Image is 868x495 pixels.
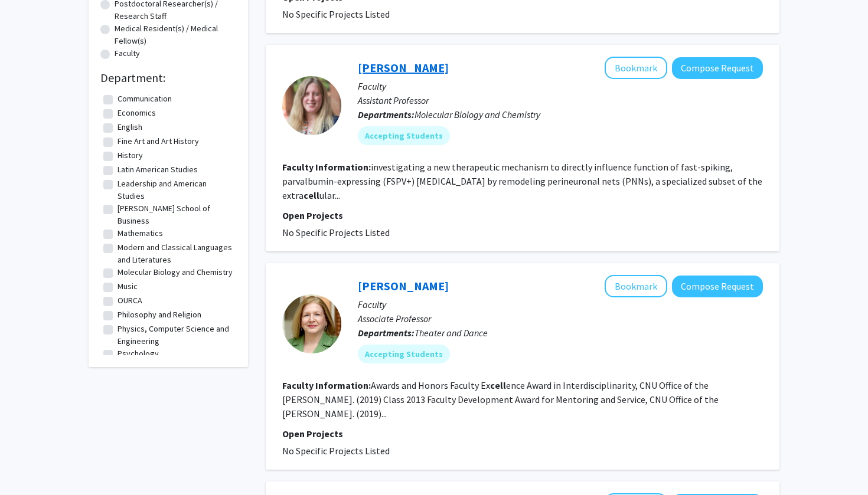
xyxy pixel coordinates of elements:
label: [PERSON_NAME] School of Business [118,202,233,227]
h2: Department: [100,71,236,85]
span: Molecular Biology and Chemistry [415,109,540,120]
label: Communication [118,93,172,105]
button: Compose Request to Denise Gillman [672,276,763,297]
p: Open Projects [282,208,763,222]
label: Mathematics [118,227,163,240]
b: cell [490,379,506,391]
label: Economics [118,107,156,119]
a: [PERSON_NAME] [358,60,449,75]
label: Latin American Studies [118,163,198,176]
b: Faculty Information: [282,379,371,391]
mat-chip: Accepting Students [358,126,450,145]
mat-chip: Accepting Students [358,345,450,363]
b: Faculty Information: [282,161,371,173]
label: Modern and Classical Languages and Literatures [118,241,233,266]
p: Open Projects [282,427,763,441]
label: History [118,149,143,162]
label: Fine Art and Art History [118,135,199,147]
iframe: Chat [9,442,50,486]
button: Add Jessica Burket to Bookmarks [605,57,667,79]
a: [PERSON_NAME] [358,278,449,293]
span: Theater and Dance [415,327,488,339]
span: No Specific Projects Listed [282,227,390,238]
label: Philosophy and Religion [118,309,201,321]
label: Music [118,280,138,293]
b: Departments: [358,327,415,339]
span: No Specific Projects Listed [282,445,390,457]
fg-read-more: investigating a new therapeutic mechanism to directly influence function of fast-spiking, parvalb... [282,161,762,201]
label: Molecular Biology and Chemistry [118,266,233,278]
b: cell [304,189,319,201]
label: Psychology [118,348,159,360]
button: Compose Request to Jessica Burket [672,57,763,79]
label: Physics, Computer Science and Engineering [118,323,233,348]
b: Departments: [358,109,415,120]
label: Medical Resident(s) / Medical Fellow(s) [115,22,236,47]
fg-read-more: Awards and Honors Faculty Ex ence Award in Interdisciplinarity, CNU Office of the [PERSON_NAME]. ... [282,379,719,419]
label: English [118,121,142,133]
label: OURCA [118,294,142,307]
span: No Specific Projects Listed [282,8,390,20]
p: Associate Professor [358,312,763,326]
label: Faculty [115,47,140,60]
label: Leadership and American Studies [118,178,233,202]
button: Add Denise Gillman to Bookmarks [605,275,667,297]
p: Assistant Professor [358,93,763,107]
p: Faculty [358,297,763,312]
p: Faculty [358,79,763,93]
